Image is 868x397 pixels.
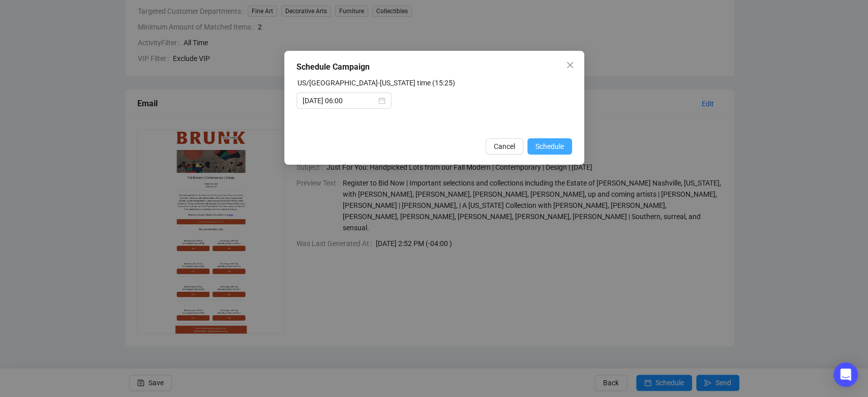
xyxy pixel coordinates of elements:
input: Select date [303,95,376,106]
div: Open Intercom Messenger [833,362,858,387]
span: close [566,61,574,69]
button: Cancel [486,138,523,155]
span: Cancel [494,141,515,152]
button: Close [562,57,578,73]
div: Schedule Campaign [296,61,572,73]
label: US/East-Indiana time (15:25) [297,79,455,87]
span: Schedule [535,141,564,152]
button: Schedule [527,138,572,155]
